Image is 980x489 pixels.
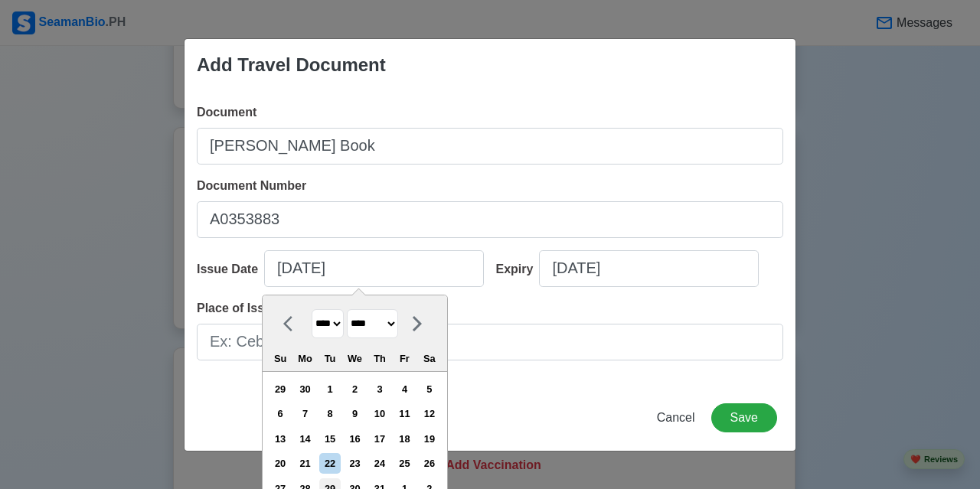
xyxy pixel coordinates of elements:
div: Choose Monday, July 21st, 2025 [295,453,315,474]
div: Choose Wednesday, July 23rd, 2025 [345,453,365,474]
div: Choose Saturday, July 19th, 2025 [419,429,439,449]
button: Save [711,403,777,432]
div: Choose Sunday, July 20th, 2025 [270,453,291,474]
div: Choose Friday, July 4th, 2025 [394,379,415,399]
div: Choose Saturday, July 26th, 2025 [419,453,439,474]
div: Th [369,348,390,369]
div: Choose Wednesday, July 2nd, 2025 [345,379,365,399]
div: Tu [319,348,340,369]
div: Choose Friday, July 18th, 2025 [394,429,415,449]
div: Choose Monday, July 14th, 2025 [295,429,315,449]
div: Choose Tuesday, July 8th, 2025 [319,403,340,424]
div: Choose Friday, July 25th, 2025 [394,453,415,474]
div: Choose Tuesday, July 15th, 2025 [319,429,340,449]
div: We [345,348,365,369]
div: Fr [394,348,415,369]
input: Ex: Cebu City [197,324,783,360]
div: Choose Thursday, July 10th, 2025 [369,403,390,424]
span: Place of Issue [197,302,279,315]
div: Choose Monday, July 7th, 2025 [295,403,315,424]
div: Choose Sunday, July 13th, 2025 [270,429,291,449]
div: Issue Date [197,260,264,279]
span: Document [197,106,256,119]
div: Su [270,348,291,369]
div: Choose Friday, July 11th, 2025 [394,403,415,424]
div: Choose Wednesday, July 9th, 2025 [345,403,365,424]
span: Document Number [197,179,306,192]
div: Choose Saturday, July 12th, 2025 [419,403,439,424]
span: Cancel [657,411,695,424]
div: Choose Sunday, July 6th, 2025 [270,403,291,424]
div: Choose Thursday, July 3rd, 2025 [369,379,390,399]
div: Choose Sunday, June 29th, 2025 [270,379,291,399]
button: Cancel [647,403,705,432]
div: Expiry [496,260,540,279]
div: Choose Tuesday, July 22nd, 2025 [319,453,340,474]
div: Sa [419,348,439,369]
input: Ex: Passport [197,128,783,165]
div: Add Travel Document [197,51,386,79]
div: Choose Tuesday, July 1st, 2025 [319,379,340,399]
div: Mo [295,348,315,369]
div: Choose Monday, June 30th, 2025 [295,379,315,399]
div: Choose Saturday, July 5th, 2025 [419,379,439,399]
div: Choose Thursday, July 24th, 2025 [369,453,390,474]
div: Choose Wednesday, July 16th, 2025 [345,429,365,449]
div: Choose Thursday, July 17th, 2025 [369,429,390,449]
input: Ex: P12345678B [197,201,783,238]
